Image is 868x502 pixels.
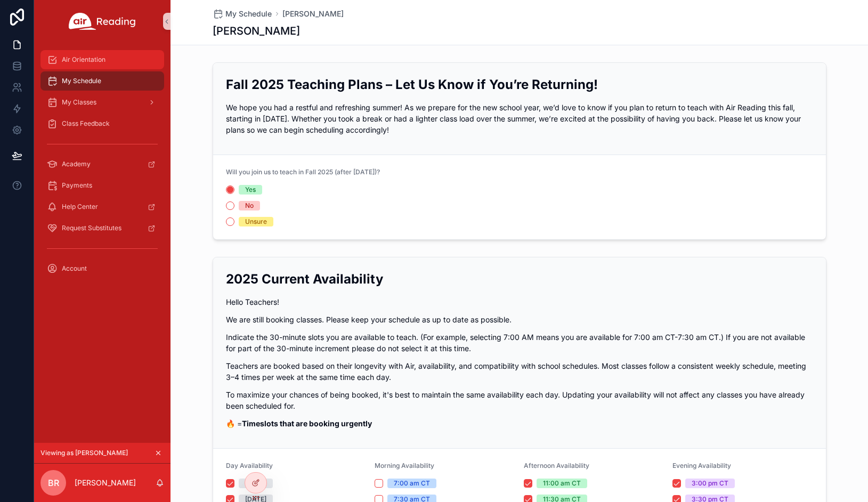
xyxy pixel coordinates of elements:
[226,389,813,411] p: To maximize your chances of being booked, it's best to maintain the same availability each day. U...
[226,76,813,93] h2: Fall 2025 Teaching Plans – Let Us Know if You’re Returning!
[62,264,87,273] span: Account
[62,160,91,168] span: Academy
[226,270,813,288] h2: 2025 Current Availability
[672,461,731,469] span: Evening Availability
[62,98,96,107] span: My Classes
[48,476,59,489] span: BR
[225,9,272,19] span: My Schedule
[62,55,106,64] span: Air Orientation
[226,418,813,429] p: 🔥 =
[40,197,164,216] a: Help Center
[245,201,254,210] div: No
[40,449,128,457] span: Viewing as [PERSON_NAME]
[40,176,164,195] a: Payments
[226,461,273,469] span: Day Availability
[62,181,92,190] span: Payments
[213,9,272,19] a: My Schedule
[62,203,98,211] span: Help Center
[375,461,434,469] span: Morning Availability
[226,314,813,325] p: We are still booking classes. Please keep your schedule as up to date as possible.
[242,419,372,428] strong: Timeslots that are booking urgently
[62,224,121,232] span: Request Substitutes
[543,479,581,488] div: 11:00 am CT
[75,477,136,488] p: [PERSON_NAME]
[34,43,171,292] div: scrollable content
[69,13,136,30] img: App logo
[524,461,589,469] span: Afternoon Availability
[40,93,164,112] a: My Classes
[282,9,344,19] a: [PERSON_NAME]
[245,217,267,226] div: Unsure
[40,218,164,238] a: Request Substitutes
[226,360,813,383] p: Teachers are booked based on their longevity with Air, availability, and compatibility with schoo...
[62,119,110,128] span: Class Feedback
[394,479,430,488] div: 7:00 am CT
[226,168,380,176] span: Will you join us to teach in Fall 2025 (after [DATE])?
[226,296,813,307] p: Hello Teachers!
[40,114,164,133] a: Class Feedback
[226,102,813,135] p: We hope you had a restful and refreshing summer! As we prepare for the new school year, we’d love...
[40,259,164,278] a: Account
[40,71,164,91] a: My Schedule
[245,185,256,195] div: Yes
[226,331,813,354] p: Indicate the 30-minute slots you are available to teach. (For example, selecting 7:00 AM means yo...
[40,155,164,174] a: Academy
[213,23,300,38] h1: [PERSON_NAME]
[692,479,728,488] div: 3:00 pm CT
[62,77,101,85] span: My Schedule
[40,50,164,69] a: Air Orientation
